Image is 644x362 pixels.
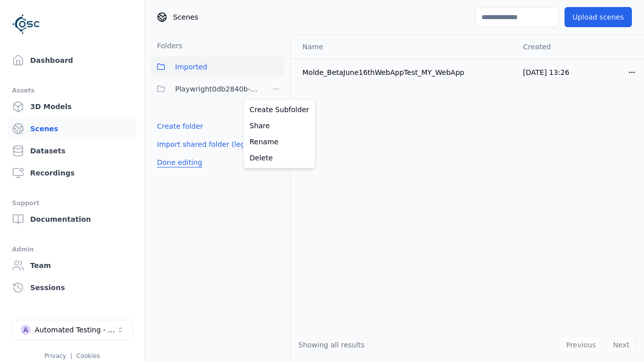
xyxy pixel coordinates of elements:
[246,150,313,166] a: Delete
[246,118,313,134] a: Share
[246,134,313,150] a: Rename
[246,102,313,118] a: Create Subfolder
